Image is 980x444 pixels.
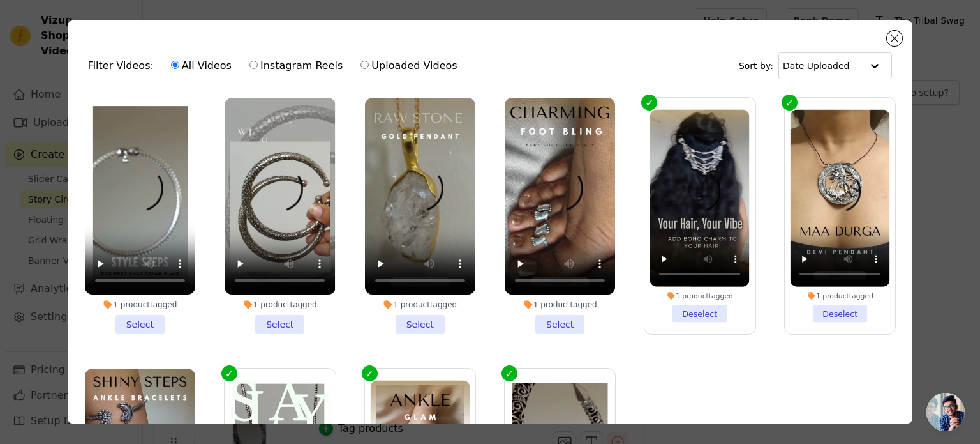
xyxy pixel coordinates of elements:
div: 1 product tagged [365,300,475,310]
div: 1 product tagged [505,300,615,310]
div: Filter Videos: [88,51,464,80]
button: Close modal [887,31,902,46]
label: Uploaded Videos [360,57,457,74]
label: Instagram Reels [249,57,343,74]
div: 1 product tagged [225,300,335,310]
label: All Videos [170,57,232,74]
div: Sort by: [739,52,893,79]
div: 1 product tagged [85,300,195,310]
div: 1 product tagged [791,291,890,300]
a: Open chat [926,393,965,431]
div: 1 product tagged [650,291,750,300]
